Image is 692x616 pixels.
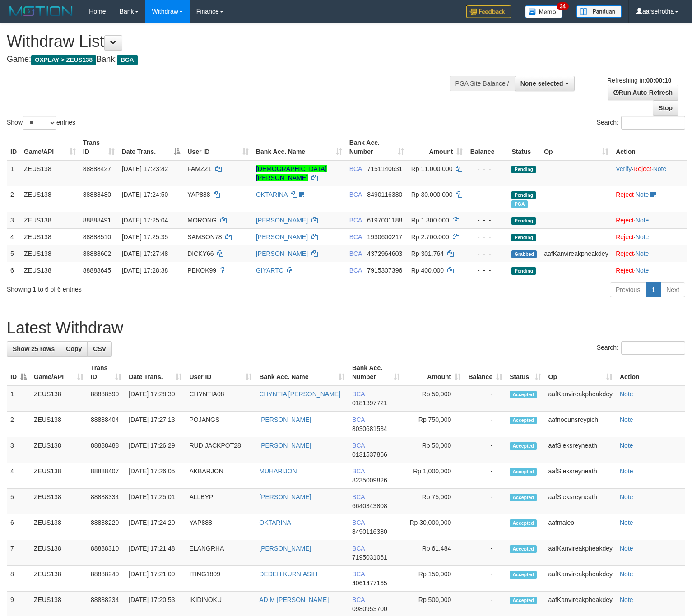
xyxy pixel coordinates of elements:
[511,250,537,258] span: Grabbed
[464,437,506,463] td: -
[510,571,537,579] span: Accepted
[620,468,633,475] a: Note
[404,437,464,463] td: Rp 50,000
[349,250,362,257] span: BCA
[557,2,569,10] span: 34
[87,540,125,566] td: 88888310
[20,262,79,278] td: ZEUS138
[256,267,283,274] a: GIYARTO
[256,217,308,224] a: [PERSON_NAME]
[7,281,282,294] div: Showing 1 to 6 of 6 entries
[349,233,362,241] span: BCA
[187,267,216,274] span: PEKOK99
[620,545,633,552] a: Note
[30,360,87,385] th: Game/API: activate to sort column ascending
[352,425,387,432] span: Copy 8030681534 to clipboard
[511,234,536,241] span: Pending
[633,165,651,172] a: Reject
[7,212,20,228] td: 3
[464,566,506,592] td: -
[646,77,671,84] strong: 00:00:10
[20,245,79,262] td: ZEUS138
[255,360,348,385] th: Bank Acc. Name: activate to sort column ascending
[411,191,453,198] span: Rp 30.000.000
[7,385,30,412] td: 1
[66,345,82,352] span: Copy
[450,76,515,91] div: PGA Site Balance /
[352,545,365,552] span: BCA
[187,250,214,257] span: DICKY66
[612,262,687,278] td: ·
[259,493,311,500] a: [PERSON_NAME]
[125,514,186,540] td: [DATE] 17:24:20
[404,360,464,385] th: Amount: activate to sort column ascending
[525,5,563,18] img: Button%20Memo.svg
[545,412,616,437] td: aafnoeunsreypich
[125,385,186,412] td: [DATE] 17:28:30
[352,579,387,587] span: Copy 4061477165 to clipboard
[259,596,329,603] a: ADIM [PERSON_NAME]
[352,442,365,449] span: BCA
[545,437,616,463] td: aafSieksreyneath
[470,232,504,241] div: - - -
[464,489,506,514] td: -
[30,540,87,566] td: ZEUS138
[349,267,362,274] span: BCA
[510,597,537,604] span: Accepted
[620,442,633,449] a: Note
[349,165,362,172] span: BCA
[616,191,634,198] a: Reject
[122,267,168,274] span: [DATE] 17:28:38
[125,540,186,566] td: [DATE] 17:21:48
[352,493,365,500] span: BCA
[411,250,444,257] span: Rp 301.764
[466,134,508,160] th: Balance
[349,191,362,198] span: BCA
[612,228,687,245] td: ·
[83,165,111,172] span: 88888427
[510,519,537,527] span: Accepted
[367,191,402,198] span: Copy 8490116380 to clipboard
[404,489,464,514] td: Rp 75,000
[607,77,671,84] span: Refreshing in:
[411,267,444,274] span: Rp 400.000
[83,233,111,241] span: 88888510
[346,134,408,160] th: Bank Acc. Number: activate to sort column ascending
[187,165,212,172] span: FAMZZ1
[464,540,506,566] td: -
[352,570,365,578] span: BCA
[7,134,20,160] th: ID
[511,200,527,208] span: Marked by aafmaleo
[511,166,536,173] span: Pending
[93,345,106,352] span: CSV
[367,165,402,172] span: Copy 7151140631 to clipboard
[352,477,387,484] span: Copy 8235009826 to clipboard
[7,540,30,566] td: 7
[636,267,649,274] a: Note
[186,489,255,514] td: ALLBYP
[7,116,75,130] label: Show entries
[367,217,402,224] span: Copy 6197001188 to clipboard
[259,519,291,526] a: OKTARINA
[540,245,612,262] td: aafKanvireakpheakdey
[7,360,30,385] th: ID: activate to sort column descending
[87,566,125,592] td: 88888240
[620,519,633,526] a: Note
[470,216,504,225] div: - - -
[612,160,687,186] td: · ·
[125,360,186,385] th: Date Trans.: activate to sort column ascending
[620,596,633,603] a: Note
[87,385,125,412] td: 88888590
[20,160,79,186] td: ZEUS138
[7,319,685,337] h1: Latest Withdraw
[466,5,511,18] img: Feedback.jpg
[464,514,506,540] td: -
[259,442,311,449] a: [PERSON_NAME]
[7,341,60,357] a: Show 25 rows
[511,217,536,225] span: Pending
[125,566,186,592] td: [DATE] 17:21:09
[367,267,402,274] span: Copy 7915307396 to clipboard
[352,554,387,561] span: Copy 7195031061 to clipboard
[7,437,30,463] td: 3
[352,502,387,509] span: Copy 6640343808 to clipboard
